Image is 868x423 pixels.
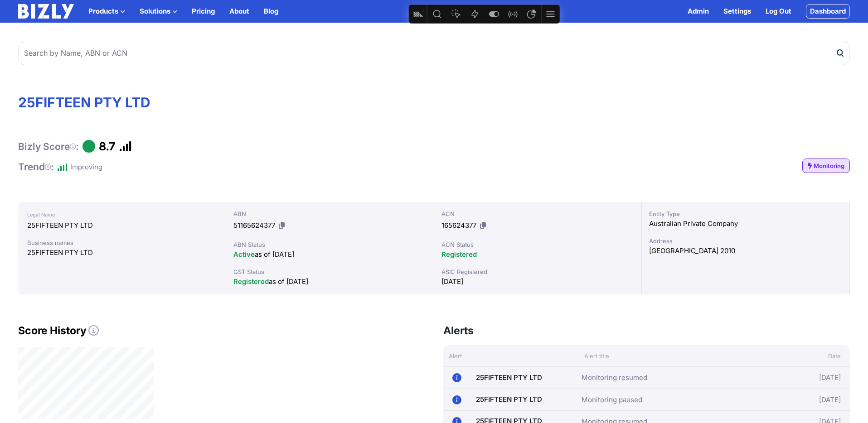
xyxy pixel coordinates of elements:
div: Alert title [579,351,782,361]
div: Address [649,236,842,245]
h3: Alerts [443,323,474,338]
span: 165624377 [441,221,476,230]
a: Pricing [192,6,215,17]
div: ACN [441,209,635,218]
button: Solutions [140,6,177,17]
span: Registered [233,277,269,286]
div: ACN Status [441,240,635,249]
h1: 8.7 [99,139,116,153]
div: Business names [27,238,217,247]
a: Log Out [766,6,791,17]
a: Monitoring [802,159,850,173]
a: Blog [264,6,278,17]
div: as of [DATE] [233,276,427,287]
div: Improving [70,162,102,173]
div: [GEOGRAPHIC_DATA] 2010 [649,245,842,256]
div: GST Status [233,267,427,276]
a: Dashboard [806,4,850,19]
span: 51165624377 [233,221,275,230]
div: ABN Status [233,240,427,249]
div: Entity Type [649,209,842,218]
input: Search by Name, ABN or ACN [18,41,850,65]
div: 25FIFTEEN PTY LTD [27,220,217,231]
a: Monitoring paused [582,394,642,405]
div: Australian Private Company [649,218,842,229]
a: Admin [688,6,709,17]
span: Active [233,250,255,259]
div: [DATE] [441,276,635,287]
h1: 25FIFTEEN PTY LTD [18,94,850,111]
div: [DATE] [776,370,841,385]
div: Date [782,351,850,361]
span: Registered [441,250,477,259]
a: Monitoring resumed [582,372,647,383]
span: Monitoring [814,161,844,170]
h1: Bizly Score : [18,140,79,153]
div: ABN [233,209,427,218]
div: Legal Name [27,209,217,220]
div: ASIC Registered [441,267,635,276]
div: Alert [443,351,579,361]
a: 25FIFTEEN PTY LTD [476,395,542,404]
a: About [229,6,249,17]
h1: Trend : [18,161,54,173]
a: Settings [723,6,751,17]
h2: Score History [18,323,425,338]
button: Products [88,6,125,17]
a: 25FIFTEEN PTY LTD [476,373,542,382]
div: [DATE] [776,393,841,407]
div: as of [DATE] [233,249,427,260]
div: 25FIFTEEN PTY LTD [27,247,217,258]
